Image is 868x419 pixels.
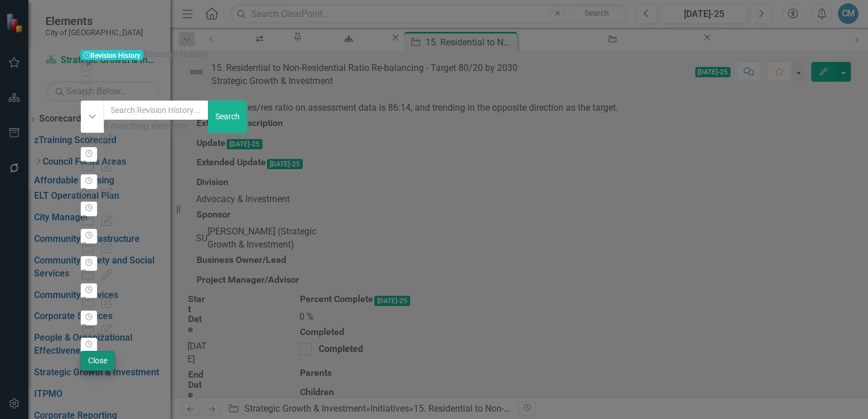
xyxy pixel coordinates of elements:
span: Revision History [143,49,208,60]
button: Close [81,351,115,371]
span: Revision History [81,50,143,61]
button: Search [208,100,247,133]
div: 8 matching elements [103,120,209,133]
input: Search Revision History... [103,100,209,120]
